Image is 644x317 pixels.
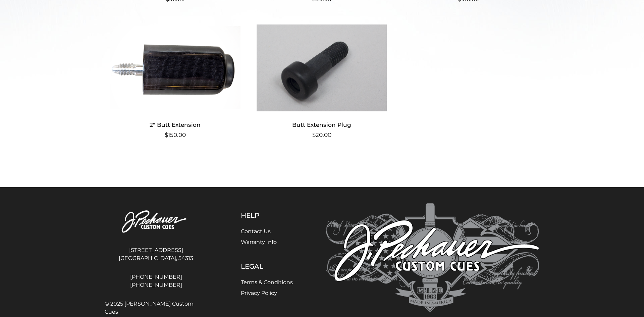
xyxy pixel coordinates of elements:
[110,22,240,113] img: 2" Butt Extension
[105,281,207,289] a: [PHONE_NUMBER]
[165,131,168,138] span: $
[110,22,240,140] a: 2″ Butt Extension $150.00
[257,118,387,131] h2: Butt Extension Plug
[241,228,271,234] a: Contact Us
[312,131,316,138] span: $
[105,203,207,241] img: Pechauer Custom Cues
[165,131,186,138] bdi: 150.00
[105,244,207,265] address: [STREET_ADDRESS] [GEOGRAPHIC_DATA], 54313
[326,203,539,312] img: Pechauer Custom Cues
[241,239,277,245] a: Warranty Info
[241,211,293,219] h5: Help
[241,262,293,270] h5: Legal
[241,279,293,285] a: Terms & Conditions
[241,290,277,296] a: Privacy Policy
[105,273,207,281] a: [PHONE_NUMBER]
[312,131,331,138] bdi: 20.00
[257,22,387,140] a: Butt Extension Plug $20.00
[257,22,387,113] img: Butt Extension Plug
[110,118,240,131] h2: 2″ Butt Extension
